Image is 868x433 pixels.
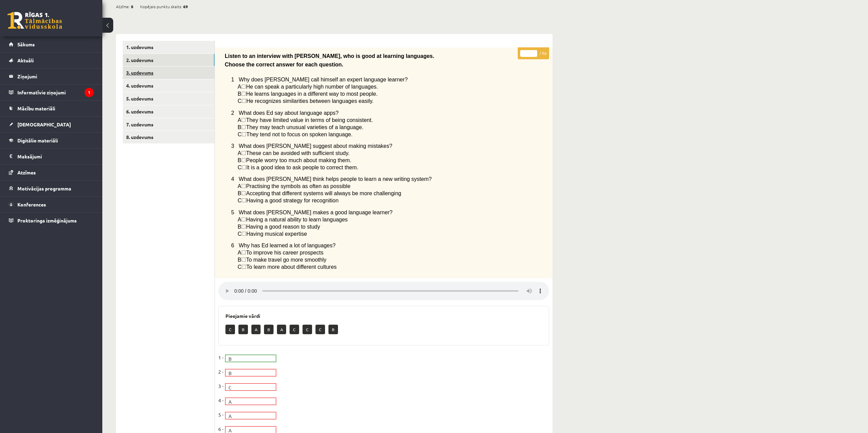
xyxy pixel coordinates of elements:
span: 3 What does [PERSON_NAME] suggest about making mistakes? [231,143,392,149]
a: [DEMOGRAPHIC_DATA] [9,117,94,132]
p: B [264,325,274,334]
span: Digitālie materiāli [17,137,58,143]
a: A [225,398,276,405]
legend: Ziņojumi [17,68,94,84]
span: He learns languages in a different way to most people. [246,91,378,97]
span: Mācību materiāli [17,105,55,111]
span: They may teach unusual varieties of a language. [246,124,363,130]
span: C [238,198,242,203]
span: A [238,250,241,256]
span: C [238,264,242,270]
span: A [238,117,241,123]
span: A [229,398,267,405]
p: A [251,325,261,334]
span: ☐ [241,84,246,90]
p: C [225,325,235,334]
span: ☐ [241,91,246,97]
span: To learn more about different cultures [246,264,337,270]
span: ☐ [241,132,246,137]
span: 1 Why does [PERSON_NAME] call himself an expert language learner? [231,77,408,82]
span: B [238,224,241,230]
span: Kopējais punktu skaits: [140,1,182,12]
p: B [238,325,248,334]
span: C [238,98,242,104]
span: C [229,384,267,391]
span: ☐ [241,250,246,256]
span: They tend not to focus on spoken language. [246,132,352,137]
span: A [229,413,267,419]
a: Informatīvie ziņojumi1 [9,84,94,100]
p: A [277,325,286,334]
h3: Pieejamie vārdi [225,313,542,319]
span: Motivācijas programma [17,185,71,191]
span: Practising the symbols as often as possible [246,183,350,189]
a: 7. uzdevums [123,118,215,131]
span: ☐ [241,117,246,123]
span: Atzīmes [17,169,36,175]
span: Having a good strategy for recognition [246,198,338,203]
span: People worry too much about making them. [246,157,351,163]
span: B [238,157,241,163]
span: B [238,124,241,130]
a: Ziņojumi [9,68,94,84]
span: C [238,165,242,170]
span: A [238,84,241,90]
span: To improve his career prospects [246,250,323,256]
a: 8. uzdevums [123,131,215,143]
a: Proktoringa izmēģinājums [9,213,94,228]
span: C [238,132,242,137]
span: ☐ [241,124,246,130]
a: C [225,384,276,390]
span: B [238,257,241,263]
p: 2 - [218,367,223,377]
p: C [315,325,325,334]
span: ☐ [241,157,246,163]
span: ☐ [241,257,246,263]
a: Konferences [9,197,94,212]
a: 6. uzdevums [123,105,215,118]
span: These can be avoided with sufficient study. [246,150,350,156]
p: / 6p [518,47,549,59]
span: ☐ [241,224,246,230]
span: Sākums [17,41,35,47]
a: Motivācijas programma [9,181,94,196]
span: He recognizes similarities between languages easily. [246,98,373,104]
span: Listen to an interview with [PERSON_NAME], who is good at learning languages. [225,53,434,59]
p: C [303,325,312,334]
a: B [225,369,276,376]
span: B [229,370,267,376]
span: B [229,355,267,362]
span: ☐ [241,190,246,196]
span: To make travel go more smoothly [246,257,326,263]
a: A [225,412,276,419]
a: Aktuāli [9,52,94,68]
span: ☐ [241,198,246,203]
span: Konferences [17,201,46,207]
span: 69 [183,1,188,12]
a: 5. uzdevums [123,92,215,105]
a: Atzīmes [9,165,94,180]
span: ☐ [241,217,246,222]
span: Accepting that different systems will always be more challenging [246,190,401,196]
a: 3. uzdevums [123,66,215,79]
p: 1 - [218,352,223,362]
p: 3 - [218,381,223,391]
span: ☐ [241,183,246,189]
p: B [328,325,338,334]
a: Maksājumi [9,149,94,164]
span: ☐ [241,98,246,104]
a: B [225,355,276,362]
p: 4 - [218,395,223,405]
span: A [238,150,241,156]
span: ☐ [241,150,246,156]
a: Digitālie materiāli [9,133,94,148]
span: Having musical expertise [246,231,307,237]
a: 1. uzdevums [123,41,215,53]
span: 8 [131,1,133,12]
span: ☐ [241,165,246,170]
span: He can speak a particularly high number of languages. [246,84,378,90]
span: B [238,91,241,97]
span: 2 What does Ed say about language apps? [231,110,339,116]
span: ☐ [241,264,246,270]
span: [DEMOGRAPHIC_DATA] [17,121,71,127]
